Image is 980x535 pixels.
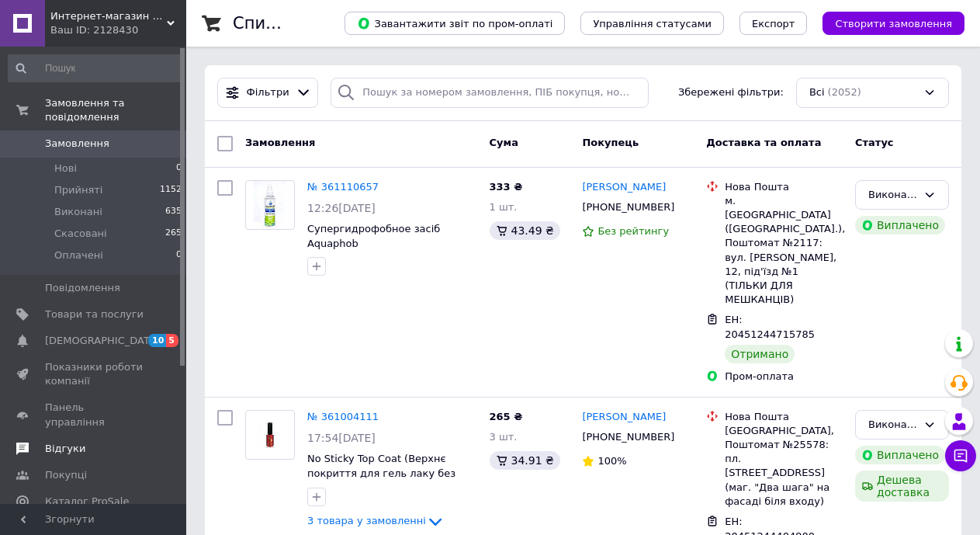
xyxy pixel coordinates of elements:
span: Статус [855,137,894,148]
a: № 361004111 [307,411,379,422]
span: 3 шт. [490,431,518,443]
span: 635 [165,205,182,219]
span: Интернет-магазин "NEW MARKET" [50,9,167,23]
a: Супергидрофобное засіб Aquaphob водовідштовхувальний спрей для взуття для одягу - AQUAPHOB [307,223,466,292]
h1: Список замовлень [233,14,390,33]
span: 0 [176,162,182,175]
span: Прийняті [54,183,102,197]
span: Повідомлення [45,281,120,295]
div: Нова Пошта [725,410,843,424]
span: ЕН: 20451244715785 [725,314,815,340]
a: Фото товару [245,180,295,230]
a: No Sticky Top Coat (Верхнє покриття для гель лаку без дисперсійного шару) [PERSON_NAME] 7 мл [307,453,455,508]
div: [GEOGRAPHIC_DATA], Поштомат №25578: пл. [STREET_ADDRESS] (маг. "Два шага" на фасаді біля входу) [725,424,843,509]
span: Замовлення та повідомлення [45,96,186,124]
span: Каталог ProSale [45,495,129,509]
input: Пошук за номером замовлення, ПІБ покупця, номером телефону, Email, номером накладної [331,78,649,108]
input: Пошук [8,54,183,82]
span: Управління статусами [593,18,712,30]
div: Ваш ID: 2128430 [50,23,186,37]
div: Виконано [868,187,917,203]
span: Фільтри [247,85,289,100]
div: Виплачено [855,446,945,464]
span: (2052) [828,86,861,98]
a: 3 товара у замовленні [307,515,445,526]
span: Виконані [54,205,102,219]
a: [PERSON_NAME] [582,410,666,425]
span: Покупець [582,137,639,148]
span: 1152 [160,183,182,197]
div: 43.49 ₴ [490,221,560,240]
a: № 361110657 [307,181,379,193]
div: 34.91 ₴ [490,451,560,470]
span: 0 [176,248,182,262]
span: Товари та послуги [45,307,144,321]
span: Завантажити звіт по пром-оплаті [357,16,552,30]
a: Створити замовлення [807,17,964,29]
span: 265 ₴ [490,411,523,422]
span: Відгуки [45,442,85,456]
button: Управління статусами [580,12,724,35]
div: Пром-оплата [725,370,843,384]
div: м. [GEOGRAPHIC_DATA] ([GEOGRAPHIC_DATA].), Поштомат №2117: вул. [PERSON_NAME], 12, під'їзд №1 (ТІ... [725,194,843,307]
div: Виконано [868,417,917,433]
span: Збережені фільтри: [678,85,784,100]
div: Отримано [725,345,795,363]
span: Замовлення [45,137,109,151]
span: 10 [148,334,166,347]
span: 333 ₴ [490,181,523,193]
span: [DEMOGRAPHIC_DATA] [45,334,160,348]
span: Показники роботи компанії [45,360,144,388]
button: Завантажити звіт по пром-оплаті [345,12,565,35]
a: [PERSON_NAME] [582,180,666,195]
div: Нова Пошта [725,180,843,194]
button: Чат з покупцем [945,440,976,471]
span: Без рейтингу [597,225,669,237]
a: Фото товару [245,410,295,460]
div: Дешева доставка [855,471,949,502]
span: 265 [165,227,182,241]
span: Створити замовлення [835,18,952,30]
span: Скасовані [54,227,107,241]
span: 5 [166,334,178,347]
img: Фото товару [246,421,294,448]
span: 17:54[DATE] [307,432,376,444]
span: Нові [54,162,77,175]
span: Панель управління [45,401,144,429]
span: 12:26[DATE] [307,202,376,214]
div: [PHONE_NUMBER] [579,197,677,217]
span: Експорт [752,18,795,30]
img: Фото товару [254,181,286,229]
span: Покупці [45,468,87,482]
span: Всі [809,85,825,100]
span: Cума [490,137,518,148]
div: [PHONE_NUMBER] [579,427,677,447]
span: 3 товара у замовленні [307,515,426,526]
span: Оплачені [54,248,103,262]
span: Замовлення [245,137,315,148]
button: Створити замовлення [822,12,964,35]
span: 100% [597,455,626,467]
div: Виплачено [855,216,945,234]
span: Доставка та оплата [706,137,821,148]
button: Експорт [739,12,808,35]
span: 1 шт. [490,201,518,213]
